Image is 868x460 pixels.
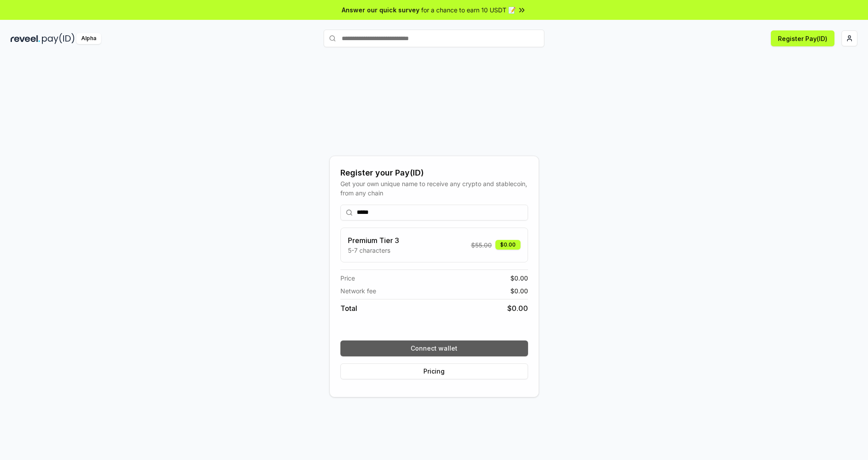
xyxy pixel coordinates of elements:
[348,246,399,255] p: 5-7 characters
[42,33,75,44] img: pay_id
[340,273,355,283] span: Price
[76,33,101,44] div: Alpha
[340,286,376,295] span: Network fee
[340,167,528,179] div: Register your Pay(ID)
[340,179,528,198] div: Get your own unique name to receive any crypto and stablecoin, from any chain
[342,5,419,15] span: Answer our quick survey
[340,340,528,356] button: Connect wallet
[340,363,528,379] button: Pricing
[421,5,516,15] span: for a chance to earn 10 USDT 📝
[507,303,528,314] span: $ 0.00
[510,273,528,283] span: $ 0.00
[495,240,521,250] div: $0.00
[340,303,357,314] span: Total
[11,33,40,44] img: reveel_dark
[510,286,528,295] span: $ 0.00
[471,240,492,250] span: $ 55.00
[348,235,399,246] h3: Premium Tier 3
[771,30,834,46] button: Register Pay(ID)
